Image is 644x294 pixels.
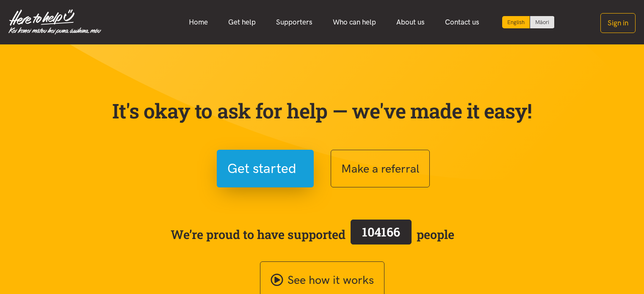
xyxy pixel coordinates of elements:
[502,16,530,28] div: Current language
[8,9,101,35] img: Home
[600,13,636,33] button: Sign in
[323,13,386,31] a: Who can help
[111,99,534,123] p: It's okay to ask for help — we've made it easy!
[218,13,266,31] a: Get help
[171,218,454,251] span: We’re proud to have supported people
[179,13,218,31] a: Home
[362,224,400,240] span: 104166
[530,16,554,28] a: Switch to Te Reo Māori
[331,150,430,187] button: Make a referral
[502,16,555,28] div: Language toggle
[345,218,417,251] a: 104166
[435,13,489,31] a: Contact us
[386,13,435,31] a: About us
[227,158,296,179] span: Get started
[217,150,314,187] button: Get started
[266,13,323,31] a: Supporters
